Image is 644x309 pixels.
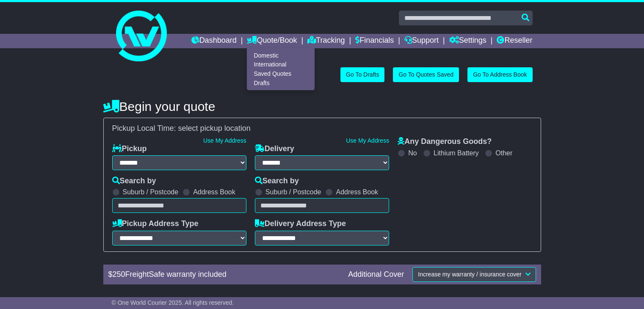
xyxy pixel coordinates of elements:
[393,67,459,82] a: Go To Quotes Saved
[398,137,492,146] label: Any Dangerous Goods?
[247,51,314,60] a: Domestic
[404,34,439,48] a: Support
[434,149,479,157] label: Lithium Battery
[495,149,512,157] label: Other
[467,67,532,82] a: Go To Address Book
[247,48,315,90] div: Quote/Book
[123,188,179,196] label: Suburb / Postcode
[346,137,389,144] a: Use My Address
[418,271,521,278] span: Increase my warranty / insurance cover
[247,60,314,69] a: International
[497,34,532,48] a: Reseller
[112,219,199,229] label: Pickup Address Type
[104,270,344,279] div: $ FreightSafe warranty included
[247,69,314,79] a: Saved Quotes
[103,99,541,113] h4: Begin your quote
[191,34,237,48] a: Dashboard
[412,267,536,282] button: Increase my warranty / insurance cover
[247,78,314,88] a: Drafts
[203,137,246,144] a: Use My Address
[449,34,486,48] a: Settings
[112,299,234,306] span: © One World Courier 2025. All rights reserved.
[307,34,345,48] a: Tracking
[112,177,156,186] label: Search by
[340,67,384,82] a: Go To Drafts
[408,149,417,157] label: No
[108,124,536,133] div: Pickup Local Time:
[255,219,346,229] label: Delivery Address Type
[344,270,408,279] div: Additional Cover
[113,270,125,279] span: 250
[255,144,294,154] label: Delivery
[193,188,235,196] label: Address Book
[355,34,394,48] a: Financials
[336,188,378,196] label: Address Book
[178,124,251,132] span: select pickup location
[112,144,147,154] label: Pickup
[247,34,297,48] a: Quote/Book
[255,177,299,186] label: Search by
[265,188,321,196] label: Suburb / Postcode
